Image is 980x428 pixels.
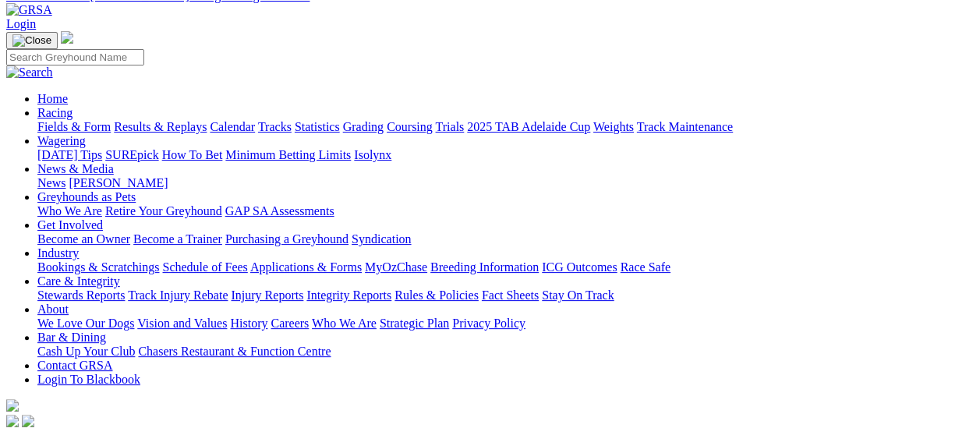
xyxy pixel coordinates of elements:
div: About [37,317,974,331]
a: Track Maintenance [637,120,733,133]
div: Industry [37,260,974,274]
div: Care & Integrity [37,288,974,302]
img: GRSA [6,3,52,17]
a: About [37,302,69,316]
a: Care & Integrity [37,274,120,288]
img: Close [12,34,51,47]
a: Privacy Policy [452,317,525,330]
a: Become an Owner [37,232,130,246]
img: logo-grsa-white.png [61,31,73,44]
a: Vision and Values [137,317,227,330]
a: 2025 TAB Adelaide Cup [467,120,590,133]
a: SUREpick [105,148,158,161]
a: Race Safe [620,260,670,274]
a: Contact GRSA [37,359,112,372]
a: Bar & Dining [37,331,106,344]
div: Greyhounds as Pets [37,204,974,218]
a: Calendar [210,120,255,133]
img: twitter.svg [22,415,34,427]
a: Rules & Policies [394,288,479,302]
a: News & Media [37,162,114,175]
a: Breeding Information [430,260,539,274]
a: Tracks [258,120,292,133]
a: Coursing [387,120,433,133]
div: Get Involved [37,232,974,246]
a: News [37,176,65,189]
a: Stay On Track [542,288,614,302]
a: Syndication [352,232,411,246]
a: Login [6,17,36,30]
a: Cash Up Your Club [37,345,135,358]
a: Fact Sheets [482,288,539,302]
a: Strategic Plan [380,317,449,330]
a: Wagering [37,134,86,147]
a: Get Involved [37,218,103,232]
a: Greyhounds as Pets [37,190,136,203]
div: News & Media [37,176,974,190]
a: Statistics [295,120,340,133]
a: Applications & Forms [250,260,362,274]
a: History [230,317,267,330]
a: Minimum Betting Limits [225,148,351,161]
input: Search [6,49,144,65]
img: facebook.svg [6,415,19,427]
a: Chasers Restaurant & Function Centre [138,345,331,358]
a: Schedule of Fees [162,260,247,274]
a: Login To Blackbook [37,373,140,386]
a: [DATE] Tips [37,148,102,161]
a: Who We Are [37,204,102,218]
a: Integrity Reports [306,288,391,302]
a: Weights [593,120,634,133]
button: Toggle navigation [6,32,58,49]
a: Fields & Form [37,120,111,133]
a: ICG Outcomes [542,260,617,274]
a: Racing [37,106,73,119]
a: Retire Your Greyhound [105,204,222,218]
a: MyOzChase [365,260,427,274]
a: Stewards Reports [37,288,125,302]
img: logo-grsa-white.png [6,399,19,412]
a: Bookings & Scratchings [37,260,159,274]
a: [PERSON_NAME] [69,176,168,189]
a: Trials [435,120,464,133]
img: Search [6,65,53,80]
div: Wagering [37,148,974,162]
div: Racing [37,120,974,134]
a: GAP SA Assessments [225,204,334,218]
div: Bar & Dining [37,345,974,359]
a: Industry [37,246,79,260]
a: Careers [271,317,309,330]
a: Grading [343,120,384,133]
a: Who We Are [312,317,377,330]
a: How To Bet [162,148,223,161]
a: Home [37,92,68,105]
a: Isolynx [354,148,391,161]
a: Results & Replays [114,120,207,133]
a: Injury Reports [231,288,303,302]
a: Become a Trainer [133,232,222,246]
a: Purchasing a Greyhound [225,232,348,246]
a: Track Injury Rebate [128,288,228,302]
a: We Love Our Dogs [37,317,134,330]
